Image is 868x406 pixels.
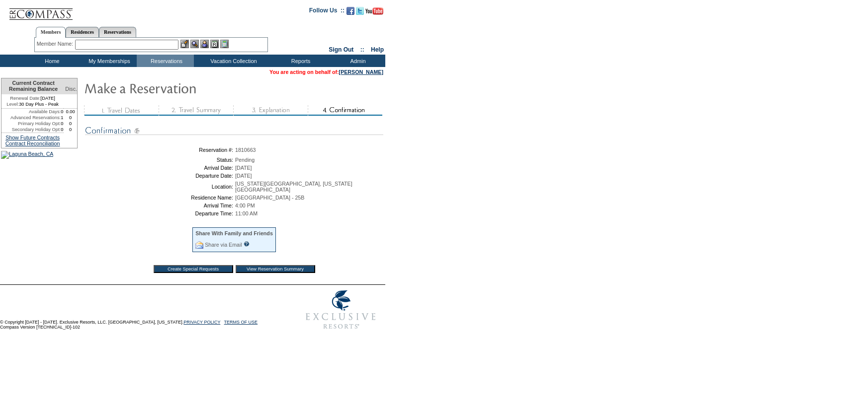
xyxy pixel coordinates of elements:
[233,105,308,116] img: step3_state3.gif
[137,55,194,67] td: Reservations
[64,109,77,115] td: 0.00
[339,69,383,75] a: [PERSON_NAME]
[5,135,60,140] a: Show Future Contracts
[269,69,383,75] span: You are acting on behalf of:
[1,151,53,159] img: Laguna Beach, CA
[235,203,255,208] span: 4:00 PM
[159,105,233,116] img: step2_state3.gif
[1,78,64,94] td: Current Contract Remaining Balance
[87,203,233,208] td: Arrival Time:
[64,115,77,121] td: 0
[64,121,77,127] td: 0
[1,115,61,121] td: Advanced Reservations:
[347,7,354,15] img: Become our fan on Facebook
[180,40,189,48] img: b_edit.gif
[36,27,66,38] a: Members
[87,181,233,193] td: Location:
[1,101,64,109] td: 30 Day Plus - Peak
[1,94,64,101] td: [DATE]
[235,181,352,193] span: [US_STATE][GEOGRAPHIC_DATA], [US_STATE][GEOGRAPHIC_DATA]
[235,147,256,153] span: 1810663
[87,165,233,171] td: Arrival Date:
[244,241,250,247] input: What is this?
[235,210,258,216] span: 11:00 AM
[195,230,273,236] div: Share With Family and Friends
[360,46,364,53] span: ::
[235,195,304,201] span: [GEOGRAPHIC_DATA] - 25B
[66,27,99,37] a: Residences
[80,55,137,67] td: My Memberships
[61,127,64,133] td: 0
[224,320,258,325] a: TERMS OF USE
[1,121,61,127] td: Primary Holiday Opt:
[6,101,19,107] span: Level:
[235,157,255,163] span: Pending
[190,40,199,48] img: View
[194,55,271,67] td: Vacation Collection
[87,157,233,163] td: Status:
[205,242,242,248] a: Share via Email
[308,105,382,116] img: step4_state2.gif
[64,127,77,133] td: 0
[356,10,364,16] a: Follow us on Twitter
[365,7,383,15] img: Subscribe to our YouTube Channel
[61,115,64,121] td: 1
[37,40,75,48] div: Member Name:
[329,46,353,53] a: Sign Out
[22,55,80,67] td: Home
[271,55,328,67] td: Reports
[356,7,364,15] img: Follow us on Twitter
[1,109,61,115] td: Available Days:
[87,195,233,201] td: Residence Name:
[61,121,64,127] td: 0
[309,6,345,18] td: Follow Us ::
[84,105,159,116] img: step1_state3.gif
[236,265,315,273] input: View Reservation Summary
[154,265,233,273] input: Create Special Requests
[235,173,252,179] span: [DATE]
[65,86,77,92] span: Disc.
[235,165,252,171] span: [DATE]
[1,127,61,133] td: Secondary Holiday Opt:
[183,320,220,325] a: PRIVACY POLICY
[210,40,219,48] img: Reservations
[220,40,229,48] img: b_calculator.gif
[87,210,233,216] td: Departure Time:
[347,10,354,16] a: Become our fan on Facebook
[61,109,64,115] td: 0
[296,285,385,335] img: Exclusive Resorts
[365,10,383,16] a: Subscribe to our YouTube Channel
[87,147,233,153] td: Reservation #:
[87,173,233,179] td: Departure Date:
[84,78,283,98] img: Make Reservation
[328,55,385,67] td: Admin
[371,46,384,53] a: Help
[5,140,60,146] a: Contract Reconciliation
[200,40,209,48] img: Impersonate
[99,27,136,37] a: Reservations
[10,95,40,101] span: Renewal Date:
